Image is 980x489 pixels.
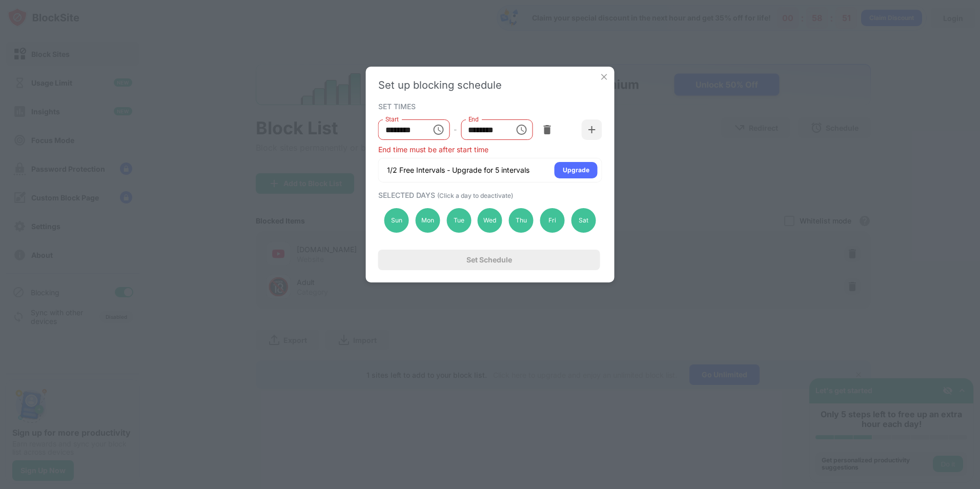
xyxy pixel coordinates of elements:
[468,115,479,124] label: End
[387,165,529,175] div: 1/2 Free Intervals - Upgrade for 5 intervals
[384,208,409,233] div: Sun
[415,208,440,233] div: Mon
[378,145,602,154] div: End time must be after start time
[378,102,600,110] div: SET TIMES
[446,208,471,233] div: Tue
[540,208,565,233] div: Fri
[509,208,534,233] div: Thu
[599,72,609,82] img: x-button.svg
[378,79,602,91] div: Set up blocking schedule
[571,208,596,233] div: Sat
[437,192,513,199] span: (Click a day to deactivate)
[454,124,457,135] div: -
[478,208,502,233] div: Wed
[385,115,399,124] label: Start
[466,256,512,264] div: Set Schedule
[428,119,448,140] button: Choose time, selected time is 8:00 PM
[511,119,532,140] button: Choose time, selected time is 1:00 PM
[563,165,589,175] div: Upgrade
[378,191,600,199] div: SELECTED DAYS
